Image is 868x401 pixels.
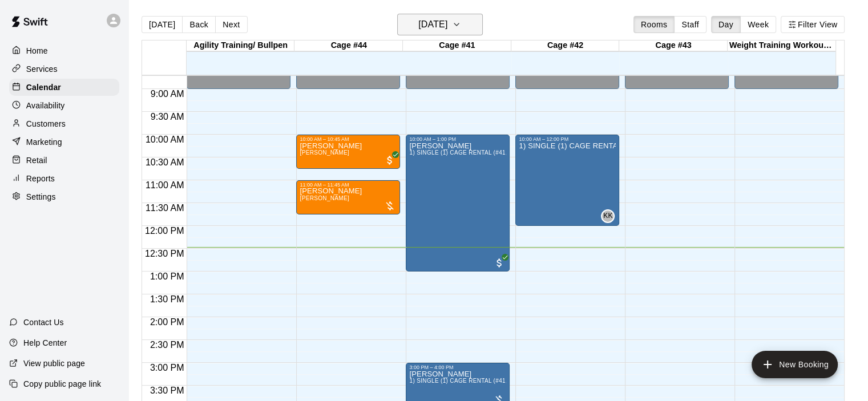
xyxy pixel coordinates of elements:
[711,16,741,33] button: Day
[23,358,85,369] p: View public page
[147,340,187,350] span: 2:30 PM
[603,210,613,222] span: KK
[296,180,400,214] div: 11:00 AM – 11:45 AM: Kevin Keller
[674,16,706,33] button: Staff
[633,16,675,33] button: Rooms
[26,191,56,202] p: Settings
[519,136,616,142] div: 10:00 AM – 12:00 PM
[406,135,510,272] div: 10:00 AM – 1:00 PM: 1) SINGLE (1) CAGE RENTAL (#41,#42,#43)
[300,195,349,201] span: [PERSON_NAME]
[143,135,187,144] span: 10:00 AM
[23,337,67,349] p: Help Center
[9,79,119,96] a: Calendar
[601,209,615,223] div: Kyle Kane
[148,89,187,99] span: 9:00 AM
[147,317,187,327] span: 2:00 PM
[397,14,483,35] button: [DATE]
[148,112,187,121] span: 9:30 AM
[781,16,845,33] button: Filter View
[26,100,65,111] p: Availability
[511,40,620,51] div: Cage #42
[494,257,505,269] span: All customers have paid
[9,170,119,187] a: Reports
[26,173,55,184] p: Reports
[728,40,836,51] div: Weight Training Workout Area
[142,249,187,258] span: 12:30 PM
[300,136,397,142] div: 10:00 AM – 10:45 AM
[215,16,247,33] button: Next
[418,17,447,33] h6: [DATE]
[26,155,47,166] p: Retail
[26,63,58,75] p: Services
[409,364,506,370] div: 3:00 PM – 4:00 PM
[409,378,531,384] span: 1) SINGLE (1) CAGE RENTAL (#41,#42,#43)
[300,182,397,188] div: 11:00 AM – 11:45 AM
[409,136,506,142] div: 10:00 AM – 1:00 PM
[26,136,62,148] p: Marketing
[23,317,64,328] p: Contact Us
[26,82,61,93] p: Calendar
[143,180,187,190] span: 11:00 AM
[9,133,119,151] a: Marketing
[147,363,187,372] span: 3:00 PM
[384,155,395,166] span: All customers have paid
[403,40,511,51] div: Cage #41
[142,16,183,33] button: [DATE]
[300,149,349,156] span: [PERSON_NAME]
[26,45,48,56] p: Home
[9,152,119,169] a: Retail
[619,40,728,51] div: Cage #43
[9,97,119,114] a: Availability
[740,16,776,33] button: Week
[143,203,187,213] span: 11:30 AM
[294,40,403,51] div: Cage #44
[9,188,119,205] a: Settings
[147,272,187,281] span: 1:00 PM
[515,135,619,226] div: 10:00 AM – 12:00 PM: 1) SINGLE (1) CAGE RENTAL (#41,#42,#43)
[182,16,216,33] button: Back
[9,115,119,132] a: Customers
[752,351,838,378] button: add
[409,149,531,156] span: 1) SINGLE (1) CAGE RENTAL (#41,#42,#43)
[605,209,615,223] span: Kyle Kane
[296,135,400,169] div: 10:00 AM – 10:45 AM: Kevin Keller
[26,118,66,129] p: Customers
[147,294,187,304] span: 1:30 PM
[187,40,295,51] div: Agility Training/ Bullpen
[142,226,187,236] span: 12:00 PM
[9,42,119,59] a: Home
[147,386,187,395] span: 3:30 PM
[9,60,119,78] a: Services
[143,157,187,167] span: 10:30 AM
[23,378,101,390] p: Copy public page link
